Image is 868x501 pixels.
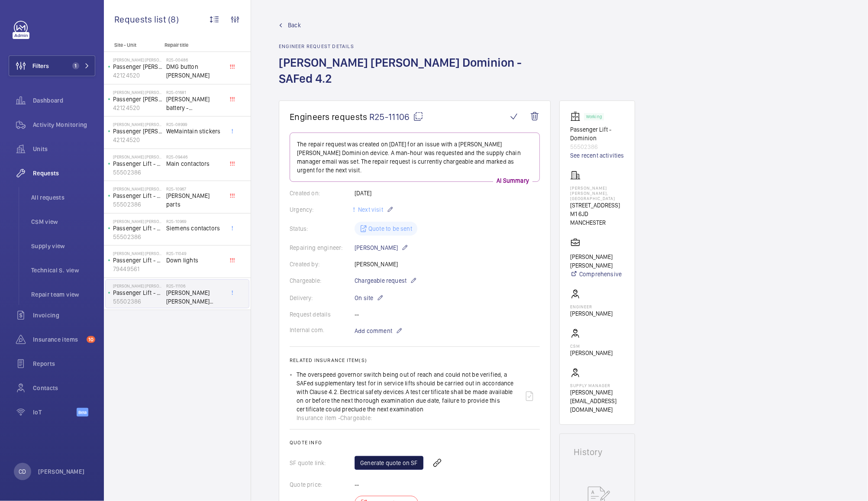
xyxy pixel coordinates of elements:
[570,304,613,309] p: Engineer
[113,200,163,209] p: 55502386
[77,408,88,417] span: Beta
[355,456,423,470] a: Generate quote on SF
[356,206,383,213] span: Next visit
[113,191,163,200] p: Passenger Lift - Dominion
[570,185,624,201] p: [PERSON_NAME] [PERSON_NAME], [GEOGRAPHIC_DATA]
[279,43,551,49] h2: Engineer request details
[72,62,79,69] span: 1
[104,42,161,48] p: Site - Unit
[570,151,624,160] a: See recent activities
[113,90,163,95] p: [PERSON_NAME] [PERSON_NAME], [GEOGRAPHIC_DATA]
[31,193,95,202] span: All requests
[113,71,163,80] p: 42124520
[166,127,223,136] span: WeMaintain stickers
[570,142,624,151] p: 55502386
[570,388,624,414] p: [PERSON_NAME][EMAIL_ADDRESS][DOMAIN_NAME]
[297,414,340,422] span: Insurance item -
[166,288,223,306] span: [PERSON_NAME] [PERSON_NAME] Dominion - SAFed 4.2
[113,288,163,297] p: Passenger Lift - Dominion
[166,154,223,159] h2: R25-09446
[166,57,223,62] h2: R25-00486
[114,14,168,25] span: Requests list
[19,467,26,476] p: CD
[113,159,163,168] p: Passenger Lift - Dominion
[166,90,223,95] h2: R25-01681
[33,384,95,392] span: Contacts
[33,359,95,368] span: Reports
[33,120,95,129] span: Activity Monitoring
[166,251,223,256] h2: R25-11049
[166,256,223,265] span: Down lights
[9,55,95,76] button: Filters1
[297,140,532,175] p: The repair request was created on [DATE] for an issue with a [PERSON_NAME] [PERSON_NAME] Dominion...
[113,136,163,144] p: 42124520
[290,440,540,446] h2: Quote info
[340,414,372,422] span: Chargeable:
[570,309,613,318] p: [PERSON_NAME]
[33,311,95,320] span: Invoicing
[570,111,584,122] img: elevator.svg
[166,95,223,112] span: [PERSON_NAME] battery - [PERSON_NAME] [PERSON_NAME]
[574,448,621,456] h1: History
[113,297,163,306] p: 55502386
[113,122,163,127] p: [PERSON_NAME] [PERSON_NAME], [GEOGRAPHIC_DATA]
[166,224,223,233] span: Siemens contactors
[570,125,624,142] p: Passenger Lift - Dominion
[288,21,301,29] span: Back
[369,111,423,122] span: R25-11106
[290,111,368,122] span: Engineers requests
[166,191,223,209] span: [PERSON_NAME] parts
[31,217,95,226] span: CSM view
[570,270,624,278] a: Comprehensive
[113,233,163,241] p: 55502386
[166,186,223,191] h2: R25-10967
[570,210,624,227] p: M1 6JD MANCHESTER
[31,290,95,299] span: Repair team view
[355,326,392,335] span: Add comment
[113,103,163,112] p: 42124520
[113,265,163,273] p: 79449561
[113,219,163,224] p: [PERSON_NAME] [PERSON_NAME], [GEOGRAPHIC_DATA]
[33,169,95,178] span: Requests
[113,95,163,103] p: Passenger [PERSON_NAME]
[570,252,624,270] p: [PERSON_NAME] [PERSON_NAME]
[113,168,163,177] p: 55502386
[586,115,602,118] p: Working
[166,283,223,288] h2: R25-11106
[166,159,223,168] span: Main contactors
[31,242,95,250] span: Supply view
[38,467,85,476] p: [PERSON_NAME]
[166,122,223,127] h2: R25-08999
[355,293,384,303] p: On site
[279,55,551,100] h1: [PERSON_NAME] [PERSON_NAME] Dominion - SAFed 4.2
[31,266,95,275] span: Technical S. view
[570,383,624,388] p: Supply manager
[113,224,163,233] p: Passenger Lift - Dominion
[570,343,613,349] p: CSM
[570,349,613,357] p: [PERSON_NAME]
[113,62,163,71] p: Passenger [PERSON_NAME]
[570,201,624,210] p: [STREET_ADDRESS]
[33,145,95,153] span: Units
[113,186,163,191] p: [PERSON_NAME] [PERSON_NAME], [GEOGRAPHIC_DATA]
[493,176,532,185] p: AI Summary
[355,242,408,253] p: [PERSON_NAME]
[33,335,83,344] span: Insurance items
[290,357,540,363] h2: Related insurance item(s)
[113,154,163,159] p: [PERSON_NAME] [PERSON_NAME], [GEOGRAPHIC_DATA]
[165,42,222,48] p: Repair title
[355,276,407,285] span: Chargeable request
[33,408,77,417] span: IoT
[166,62,223,80] span: DMG button [PERSON_NAME]
[113,256,163,265] p: Passenger Lift - Central
[113,283,163,288] p: [PERSON_NAME] [PERSON_NAME], [GEOGRAPHIC_DATA]
[87,336,95,343] span: 10
[113,57,163,62] p: [PERSON_NAME] [PERSON_NAME], [GEOGRAPHIC_DATA]
[32,61,49,70] span: Filters
[113,251,163,256] p: [PERSON_NAME] [PERSON_NAME], [GEOGRAPHIC_DATA]
[33,96,95,105] span: Dashboard
[113,127,163,136] p: Passenger [PERSON_NAME]
[166,219,223,224] h2: R25-10969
